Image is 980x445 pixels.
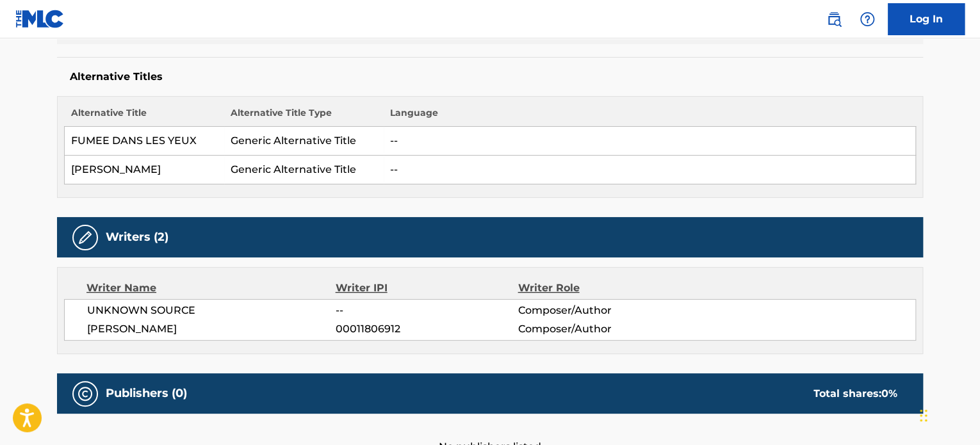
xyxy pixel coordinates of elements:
[78,230,93,245] img: Writers
[65,127,224,156] td: FUMEE DANS LES YEUX
[888,3,965,35] a: Log In
[65,106,224,127] th: Alternative Title
[518,303,683,318] span: Composer/Author
[224,127,384,156] td: Generic Alternative Title
[224,156,384,184] td: Generic Alternative Title
[518,280,683,296] div: Writer Role
[860,12,875,27] img: help
[920,396,927,435] div: Drag
[518,321,683,337] span: Composer/Author
[854,6,880,32] div: Help
[826,12,842,27] img: search
[336,280,518,296] div: Writer IPI
[336,321,518,337] span: 00011806912
[78,386,93,401] img: Publishers
[70,70,910,83] h5: Alternative Titles
[384,156,916,184] td: --
[916,384,980,445] iframe: Chat Widget
[813,386,897,401] div: Total shares:
[384,106,916,127] th: Language
[87,321,336,337] span: [PERSON_NAME]
[881,387,897,400] span: 0 %
[336,303,518,318] span: --
[87,303,336,318] span: UNKNOWN SOURCE
[224,106,384,127] th: Alternative Title Type
[384,127,916,156] td: --
[821,6,847,32] a: Public Search
[106,386,187,401] h5: Publishers (0)
[106,230,168,245] h5: Writers (2)
[86,280,336,296] div: Writer Name
[65,156,224,184] td: [PERSON_NAME]
[15,10,65,28] img: MLC Logo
